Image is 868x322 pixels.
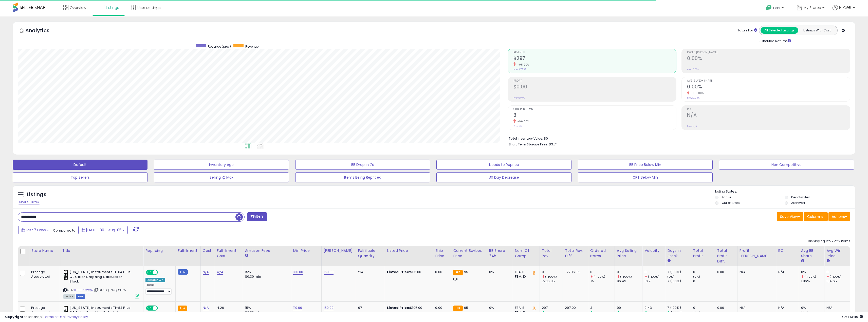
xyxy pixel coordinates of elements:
[826,259,829,263] small: Avg Win Price.
[13,160,147,170] button: Default
[203,270,209,275] a: N/A
[436,172,571,182] button: 30 Day Decrease
[324,305,334,310] a: 150.00
[687,108,850,111] span: ROI
[590,270,615,274] div: 0
[737,28,757,33] div: Totals For
[578,160,713,170] button: BB Price Below Min
[687,96,699,99] small: Prev: 0.93%
[687,68,699,71] small: Prev: 0.00%
[617,248,640,259] div: Avg Selling Price
[773,6,780,10] span: Help
[826,270,850,274] div: 0
[761,27,798,34] button: All Selected Listings
[545,275,557,279] small: (-100%)
[801,270,824,274] div: 0%
[69,270,131,285] b: [US_STATE] Instruments TI-84 Plus CE Color Graphing Calculator, Black
[542,270,563,274] div: 0
[740,248,774,259] div: Profit [PERSON_NAME]
[147,306,153,310] span: ON
[689,91,704,95] small: -100.00%
[18,200,40,204] div: Clear All Filters
[766,5,772,11] i: Get Help
[489,306,509,310] div: 0%
[217,270,223,275] a: N/A
[31,270,56,279] div: Prestige Associated
[513,108,676,111] span: Ordered Items
[387,270,429,274] div: $115.00
[387,248,431,253] div: Listed Price
[644,270,665,274] div: 0
[145,248,173,253] div: Repricing
[106,5,119,10] span: Listings
[590,279,615,283] div: 75
[293,248,319,253] div: Min Price
[31,306,56,315] div: Prestige Associated
[826,306,846,310] div: N/A
[542,306,563,310] div: 297
[808,239,850,244] div: Displaying 1 to 2 of 2 items
[513,112,676,119] h2: 3
[5,315,88,319] div: seller snap | |
[830,275,841,279] small: (-100%)
[798,27,836,34] button: Listings With Cost
[358,306,381,310] div: 97
[617,270,642,274] div: 0
[516,120,529,123] small: -96.00%
[644,248,663,253] div: Velocity
[245,270,287,274] div: 15%
[722,195,731,199] label: Active
[565,306,584,310] div: 297.00
[667,279,691,283] div: 7 (100%)
[178,306,187,311] small: FBA
[826,279,850,283] div: 104.65
[671,311,682,315] small: (600%)
[324,270,334,275] a: 150.00
[147,270,153,275] span: ON
[687,84,850,91] h2: 0.00%
[590,306,615,310] div: 3
[693,306,715,310] div: 0
[542,248,561,259] div: Total Rev.
[5,314,24,319] strong: Copyright
[387,270,410,274] b: Listed Price:
[435,306,447,310] div: 0.00
[803,5,821,10] span: My Stores
[693,311,700,315] small: (0%)
[157,306,165,310] span: OFF
[719,160,854,170] button: Non Competitive
[740,270,772,274] div: N/A
[25,27,59,35] h5: Analytics
[513,68,526,71] small: Prev: $7,237
[667,275,674,279] small: (0%)
[578,172,713,182] button: CPT Below Min
[515,248,538,259] div: Num of Comp.
[203,305,209,310] a: N/A
[178,269,188,275] small: FBM
[804,212,828,221] button: Columns
[513,80,676,82] span: Profit
[828,212,850,221] button: Actions
[145,278,165,282] div: Amazon AI *
[801,306,824,310] div: 0%
[453,306,463,311] small: FBA
[542,279,563,283] div: 7236.85
[777,212,803,221] button: Save View
[515,274,536,279] div: FBM: 10
[740,306,772,310] div: N/A
[687,125,697,128] small: Prev: N/A
[295,160,430,170] button: BB Drop in 7d
[515,306,536,310] div: FBA: 8
[154,172,289,182] button: Selling @ Max
[245,310,287,315] div: $0.30 min
[94,288,126,292] span: | SKU: GQ-Z1KQ-GL8W
[358,248,383,259] div: Fulfillable Quantity
[208,44,231,49] span: Revenue (prev)
[13,172,147,182] button: Top Sellers
[513,84,676,91] h2: $0.00
[667,259,670,263] small: Days In Stock.
[178,248,198,253] div: Fulfillment
[509,135,846,141] li: $0
[435,270,447,274] div: 0.00
[62,248,141,253] div: Title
